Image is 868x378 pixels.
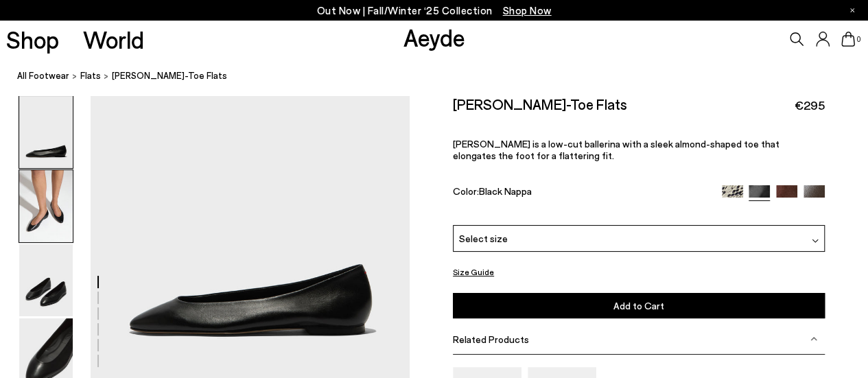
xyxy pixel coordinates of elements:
[80,69,101,83] a: flats
[855,36,862,43] span: 0
[453,185,709,201] div: Color:
[403,23,465,51] a: Aeyde
[503,4,552,16] span: Navigate to /collections/new-in
[453,263,494,281] button: Size Guide
[613,300,664,311] span: Add to Cart
[453,138,825,161] p: [PERSON_NAME] is a low-cut ballerina with a sleek almond-shaped toe that elongates the foot for a...
[453,333,529,345] span: Related Products
[83,27,144,51] a: World
[453,293,825,318] button: Add to Cart
[19,96,73,168] img: Ellie Almond-Toe Flats - Image 1
[17,58,868,95] nav: breadcrumb
[810,335,817,342] img: svg%3E
[459,231,508,246] span: Select size
[453,95,627,113] h2: [PERSON_NAME]-Toe Flats
[19,170,73,242] img: Ellie Almond-Toe Flats - Image 2
[317,2,552,19] p: Out Now | Fall/Winter ‘25 Collection
[19,244,73,316] img: Ellie Almond-Toe Flats - Image 3
[6,27,59,51] a: Shop
[17,69,69,83] a: All Footwear
[80,70,101,81] span: flats
[479,185,532,197] span: Black Nappa
[112,69,227,83] span: [PERSON_NAME]-Toe Flats
[841,32,855,47] a: 0
[795,97,825,114] span: €295
[812,237,819,244] img: svg%3E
